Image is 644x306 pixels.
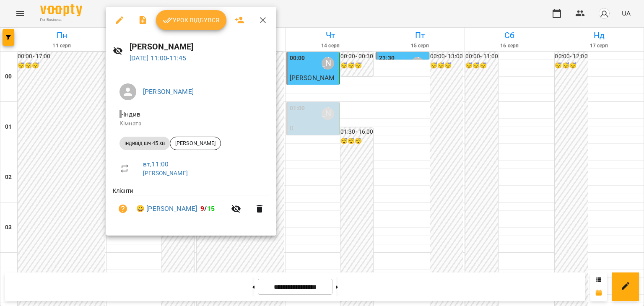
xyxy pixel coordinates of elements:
div: [PERSON_NAME] [170,137,221,150]
a: [PERSON_NAME] [143,88,194,96]
button: Візит ще не сплачено. Додати оплату? [113,199,133,219]
span: Урок відбувся [163,15,220,25]
span: індивід шч 45 хв [119,140,170,147]
span: [PERSON_NAME] [170,140,221,147]
p: Кімната [119,119,263,128]
span: - Індив [119,110,142,118]
ul: Клієнти [113,187,270,226]
span: 15 [207,205,215,213]
span: 9 [200,205,204,213]
button: Урок відбувся [156,10,226,30]
a: [DATE] 11:00-11:45 [130,54,187,62]
a: 😀 [PERSON_NAME] [136,204,197,214]
h6: [PERSON_NAME] [130,40,270,53]
a: вт , 11:00 [143,160,169,168]
a: [PERSON_NAME] [143,170,188,176]
b: / [200,205,215,213]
